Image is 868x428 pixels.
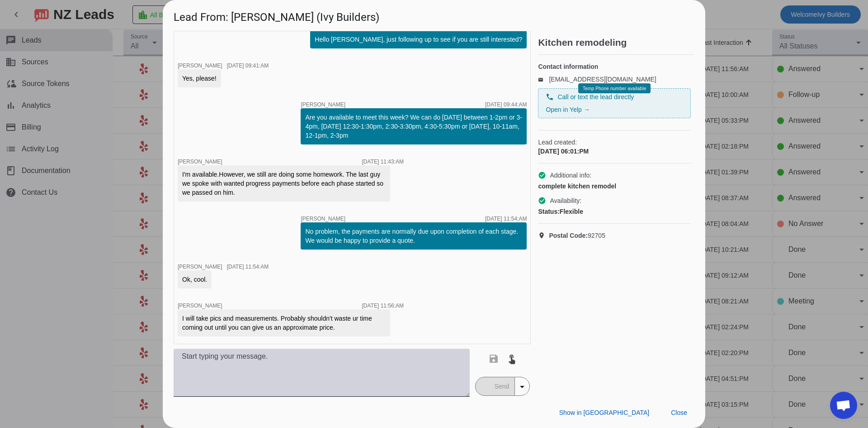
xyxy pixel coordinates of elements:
[182,275,207,284] div: Ok, cool.
[538,197,546,205] mat-icon: check_circle
[546,106,590,113] a: Open in Yelp →
[301,216,345,221] span: [PERSON_NAME]
[538,232,549,239] mat-icon: location_on
[549,231,605,240] span: 92705
[552,404,656,421] button: Show in [GEOGRAPHIC_DATA]
[538,77,549,82] mat-icon: email
[546,93,554,101] mat-icon: phone
[830,392,857,419] div: Open chat
[178,63,222,69] span: [PERSON_NAME]
[506,353,517,364] mat-icon: touch_app
[538,208,559,215] strong: Status:
[178,303,222,309] span: [PERSON_NAME]
[538,171,546,179] mat-icon: check_circle
[178,159,222,165] span: [PERSON_NAME]
[485,102,527,107] div: [DATE] 09:44:AM
[362,159,404,164] div: [DATE] 11:43:AM
[549,76,656,83] a: [EMAIL_ADDRESS][DOMAIN_NAME]
[227,264,269,269] div: [DATE] 11:54:AM
[517,381,528,392] mat-icon: arrow_drop_down
[362,303,404,308] div: [DATE] 11:56:AM
[485,216,527,221] div: [DATE] 11:54:AM
[178,264,222,270] span: [PERSON_NAME]
[301,102,345,107] span: [PERSON_NAME]
[550,171,591,180] span: Additional info:
[538,138,691,147] span: Lead created:
[538,38,694,47] h2: Kitchen remodeling
[664,404,694,421] button: Close
[227,63,269,68] div: [DATE] 09:41:AM
[559,409,649,416] span: Show in [GEOGRAPHIC_DATA]
[583,86,646,91] span: Temp Phone number available
[538,62,691,71] h4: Contact information
[305,113,522,140] div: Are you available to meet this week? We can do [DATE] between 1-2pm or 3-4pm, [DATE] 12:30-1:30pm...
[315,35,522,44] div: Hello [PERSON_NAME], just following up to see if you are still interested?
[538,182,691,191] div: complete kitchen remodel
[671,409,687,416] span: Close
[549,232,588,239] strong: Postal Code:
[538,147,691,156] div: [DATE] 06:01:PM
[557,92,634,101] span: Call or text the lead directly
[182,314,386,332] div: I will take pics and measurements. Probably shouldn't waste ur time coming out until you can give...
[182,170,386,197] div: I'm available.However, we still are doing some homework. The last guy we spoke with wanted progre...
[305,227,522,245] div: No problem, the payments are normally due upon completion of each stage. We would be happy to pro...
[182,74,217,83] div: Yes, please!
[538,207,691,216] div: Flexible
[550,196,581,205] span: Availability:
